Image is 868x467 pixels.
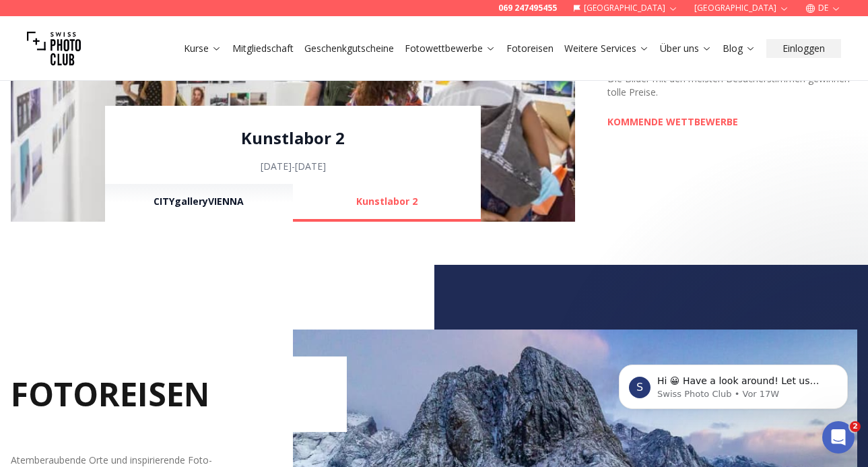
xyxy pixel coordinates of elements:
button: Mitgliedschaft [227,39,299,58]
span: 2 [850,421,861,432]
a: Blog [723,42,756,55]
iframe: Intercom live chat [822,421,855,454]
a: Mitgliedschaft [232,42,294,55]
a: KOMMENDE WETTBEWERBE [607,115,738,129]
a: Geschenkgutscheine [304,42,394,55]
button: Blog [717,39,761,58]
button: Einloggen [766,39,841,58]
a: Weitere Services [564,42,649,55]
iframe: Intercom notifications Nachricht [599,336,868,431]
button: Über uns [655,39,717,58]
img: Swiss photo club [27,22,81,75]
button: Weitere Services [559,39,655,58]
button: Kurse [178,39,227,58]
a: 069 247495455 [498,3,557,13]
div: [DATE] - [DATE] [105,160,481,173]
button: Geschenkgutscheine [299,39,399,58]
a: Kurse [184,42,222,55]
button: CITYgalleryVIENNA [105,184,293,222]
button: Kunstlabor 2 [293,184,481,222]
a: Fotowettbewerbe [405,42,496,55]
a: Über uns [660,42,712,55]
a: Kunstlabor 2 [105,127,481,149]
h2: FOTOREISEN [11,356,347,432]
button: Fotoreisen [501,39,559,58]
button: Fotowettbewerbe [399,39,501,58]
a: Fotoreisen [506,42,554,55]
